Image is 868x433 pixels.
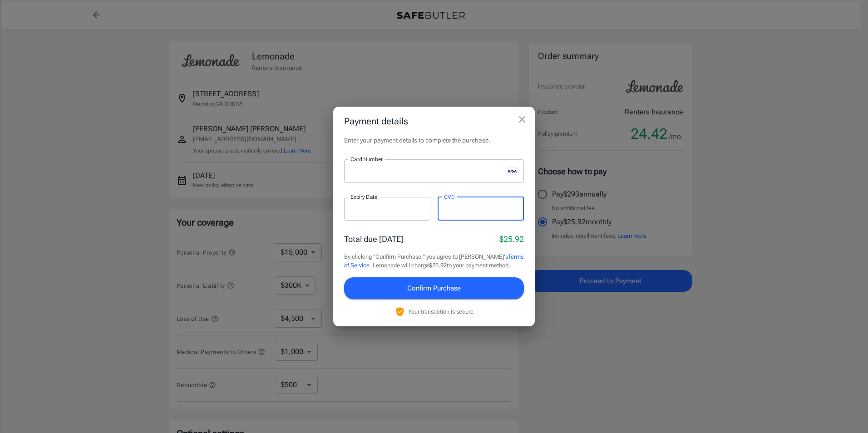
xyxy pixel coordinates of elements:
[344,277,524,299] button: Confirm Purchase
[333,107,535,136] h2: Payment details
[444,193,455,201] label: CVC
[350,204,424,213] iframe: Secure expiration date input frame
[407,282,461,294] span: Confirm Purchase
[350,155,383,163] label: Card Number
[499,233,524,245] p: $25.92
[513,110,531,128] button: close
[344,136,524,145] p: Enter your payment details to complete the purchase.
[344,233,404,245] p: Total due [DATE]
[507,167,518,175] svg: visa
[344,252,524,270] p: By clicking "Confirm Purchase," you agree to [PERSON_NAME]'s . Lemonade will charge $25.92 to you...
[408,307,473,316] p: Your transaction is secure
[350,193,378,201] label: Expiry Date
[350,167,503,175] iframe: Secure card number input frame
[444,204,518,213] iframe: Secure CVC input frame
